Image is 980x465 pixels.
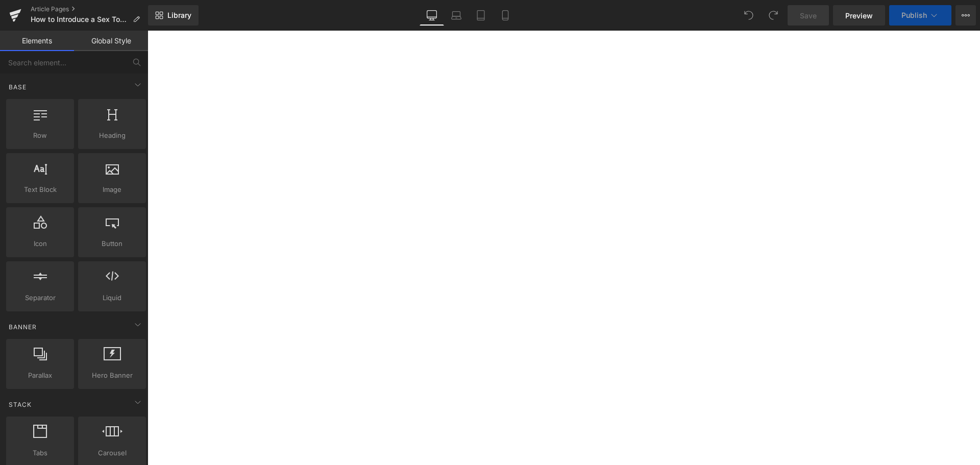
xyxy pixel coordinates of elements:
[31,15,129,23] span: How to Introduce a Sex Toy to Your Relationship Without Awkwardness
[8,82,28,92] span: Base
[9,292,71,303] span: Separator
[800,10,817,21] span: Save
[955,5,976,26] button: More
[81,292,143,303] span: Liquid
[81,130,143,141] span: Heading
[9,184,71,195] span: Text Block
[493,5,518,26] a: Mobile
[81,184,143,195] span: Image
[148,5,199,26] a: New Library
[901,11,927,19] span: Publish
[8,322,38,332] span: Banner
[8,400,33,409] span: Stack
[9,448,71,458] span: Tabs
[845,10,873,21] span: Preview
[833,5,885,26] a: Preview
[420,5,444,26] a: Desktop
[74,31,148,51] a: Global Style
[763,5,783,26] button: Redo
[444,5,469,26] a: Laptop
[81,370,143,381] span: Hero Banner
[739,5,759,26] button: Undo
[81,238,143,249] span: Button
[889,5,951,26] button: Publish
[167,11,191,20] span: Library
[9,130,71,141] span: Row
[9,238,71,249] span: Icon
[31,5,148,13] a: Article Pages
[9,370,71,381] span: Parallax
[81,448,143,458] span: Carousel
[469,5,493,26] a: Tablet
